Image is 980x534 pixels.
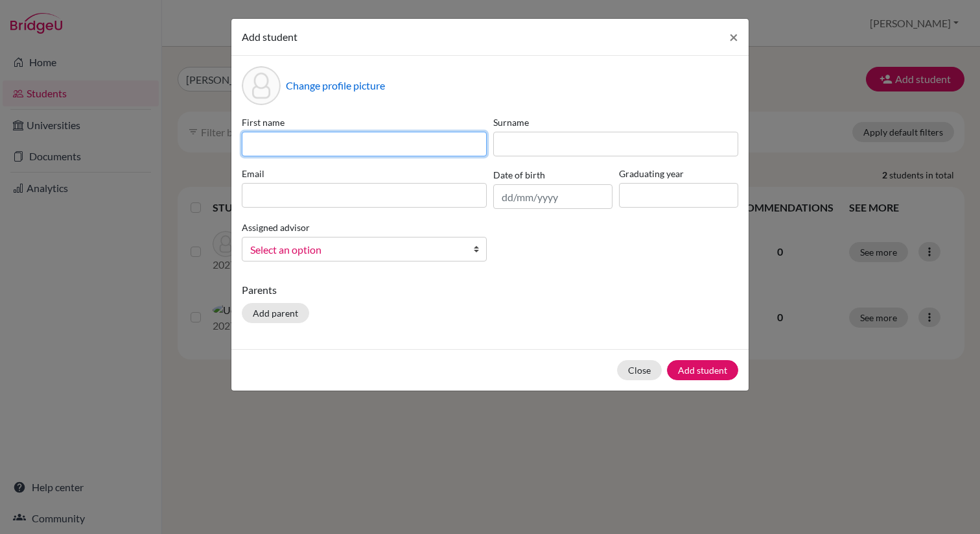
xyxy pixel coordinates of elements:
p: Parents [242,282,738,298]
label: Email [242,167,487,180]
button: Add student [667,360,738,380]
input: dd/mm/yyyy [493,184,612,209]
div: Profile picture [242,66,281,105]
label: Date of birth [493,168,545,182]
label: Surname [493,115,738,129]
span: × [729,27,738,46]
button: Close [719,19,749,55]
label: Graduating year [619,167,738,180]
label: Assigned advisor [242,221,310,234]
span: Select an option [250,241,461,258]
label: First name [242,115,487,129]
span: Add student [242,30,297,43]
button: Add parent [242,303,309,323]
button: Close [617,360,662,380]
